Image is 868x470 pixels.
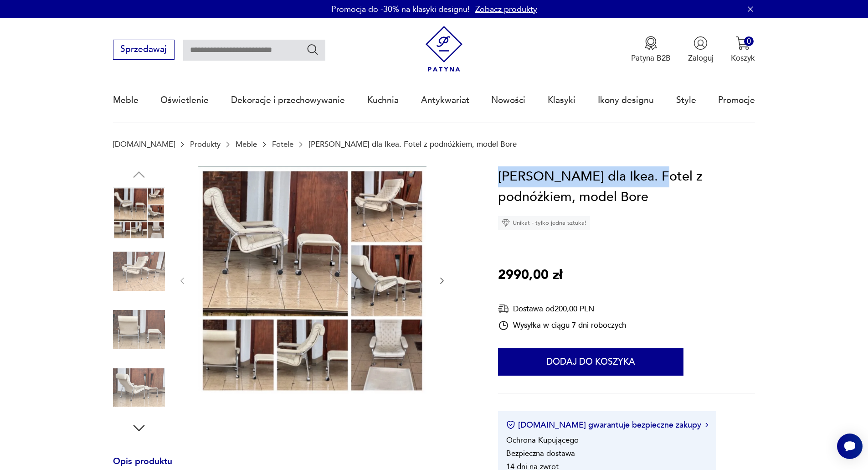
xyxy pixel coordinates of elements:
[705,423,708,427] img: Ikona strzałki w prawo
[272,140,293,149] a: Fotele
[190,140,221,149] a: Produkty
[631,36,671,63] a: Ikona medaluPatyna B2B
[367,79,399,121] a: Kuchnia
[198,166,426,394] img: Zdjęcie produktu Noboru Nakamura dla Ikea. Fotel z podnóżkiem, model Bore
[236,140,257,149] a: Meble
[160,79,209,121] a: Oświetlenie
[308,140,517,149] p: [PERSON_NAME] dla Ikea. Fotel z podnóżkiem, model Bore
[688,36,714,63] button: Zaloguj
[113,46,175,54] a: Sprzedawaj
[718,79,755,121] a: Promocje
[631,53,671,63] p: Patyna B2B
[644,36,658,50] img: Ikona medalu
[506,435,579,445] li: Ochrona Kupującego
[693,36,708,50] img: Ikonka użytkownika
[421,26,467,72] img: Patyna - sklep z meblami i dekoracjami vintage
[421,79,469,121] a: Antykwariat
[498,166,755,208] h1: [PERSON_NAME] dla Ikea. Fotel z podnóżkiem, model Bore
[331,4,470,15] p: Promocja do -30% na klasyki designu!
[113,140,175,149] a: [DOMAIN_NAME]
[113,79,139,121] a: Meble
[306,43,319,56] button: Szukaj
[688,53,714,63] p: Zaloguj
[548,79,575,121] a: Klasyki
[598,79,654,121] a: Ikony designu
[676,79,696,121] a: Style
[506,419,708,431] button: [DOMAIN_NAME] gwarantuje bezpieczne zakupy
[113,245,165,297] img: Zdjęcie produktu Noboru Nakamura dla Ikea. Fotel z podnóżkiem, model Bore
[498,303,509,315] img: Ikona dostawy
[498,348,683,376] button: Dodaj do koszyka
[731,36,755,63] button: 0Koszyk
[502,219,510,227] img: Ikona diamentu
[631,36,671,63] button: Patyna B2B
[475,4,537,15] a: Zobacz produkty
[731,53,755,63] p: Koszyk
[113,40,175,60] button: Sprzedawaj
[498,320,626,331] div: Wysyłka w ciągu 7 dni roboczych
[498,265,562,286] p: 2990,00 zł
[736,36,750,50] img: Ikona koszyka
[491,79,525,121] a: Nowości
[744,36,754,46] div: 0
[498,303,626,315] div: Dostawa od 200,00 PLN
[498,216,590,230] div: Unikat - tylko jedna sztuka!
[837,434,863,459] iframe: Smartsupp widget button
[113,304,165,356] img: Zdjęcie produktu Noboru Nakamura dla Ikea. Fotel z podnóżkiem, model Bore
[113,362,165,413] img: Zdjęcie produktu Noboru Nakamura dla Ikea. Fotel z podnóżkiem, model Bore
[113,187,165,239] img: Zdjęcie produktu Noboru Nakamura dla Ikea. Fotel z podnóżkiem, model Bore
[506,420,515,429] img: Ikona certyfikatu
[231,79,345,121] a: Dekoracje i przechowywanie
[506,448,575,459] li: Bezpieczna dostawa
